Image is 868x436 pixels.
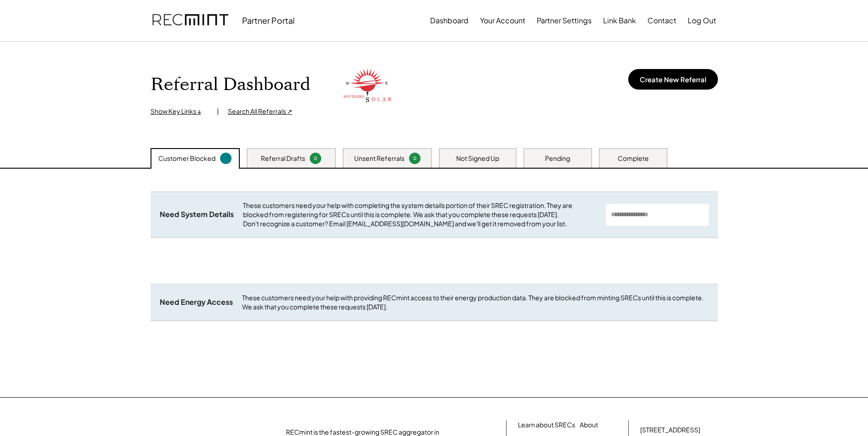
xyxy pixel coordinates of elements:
[242,15,295,26] div: Partner Portal
[647,11,676,30] button: Contact
[518,420,575,430] a: Learn about SRECs
[342,64,393,105] img: southern-solar.png
[160,210,234,219] div: Need System Details
[151,74,310,96] h1: Referral Dashboard
[152,5,228,36] img: recmint-logotype%403x.png
[430,11,469,30] button: Dashboard
[158,154,216,163] div: Customer Blocked
[537,11,592,30] button: Partner Settings
[217,107,219,116] div: |
[603,11,636,30] button: Link Bank
[580,420,598,430] a: About
[228,107,292,116] div: Search All Referrals ↗
[410,155,419,162] div: 0
[688,11,716,30] button: Log Out
[545,154,570,163] div: Pending
[640,425,700,435] div: [STREET_ADDRESS]
[160,298,233,307] div: Need Energy Access
[354,154,404,163] div: Unsent Referrals
[456,154,499,163] div: Not Signed Up
[618,154,649,163] div: Complete
[242,293,709,311] div: These customers need your help with providing RECmint access to their energy production data. The...
[261,154,305,163] div: Referral Drafts
[311,155,320,162] div: 0
[480,11,525,30] button: Your Account
[628,69,718,90] button: Create New Referral
[151,107,208,116] div: Show Key Links ↓
[243,201,597,228] div: These customers need your help with completing the system details portion of their SREC registrat...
